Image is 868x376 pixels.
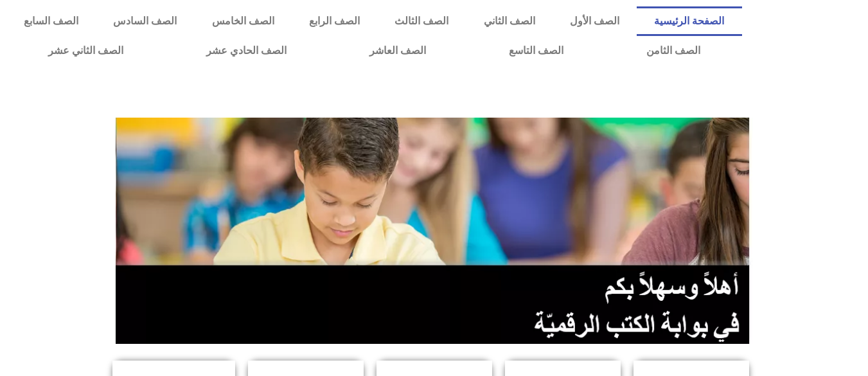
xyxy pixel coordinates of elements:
a: الصف الثاني [466,6,553,36]
a: الصف الثالث [377,6,466,36]
a: الصف الرابع [292,6,377,36]
a: الصف الخامس [195,6,292,36]
a: الصف السابع [6,6,96,36]
a: الصفحة الرئيسية [637,6,741,36]
a: الصف التاسع [467,36,605,66]
a: الصف الحادي عشر [164,36,328,66]
a: الصف السادس [96,6,194,36]
a: الصف الثاني عشر [6,36,164,66]
a: الصف الثامن [605,36,741,66]
a: الصف العاشر [328,36,467,66]
a: الصف الأول [553,6,637,36]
